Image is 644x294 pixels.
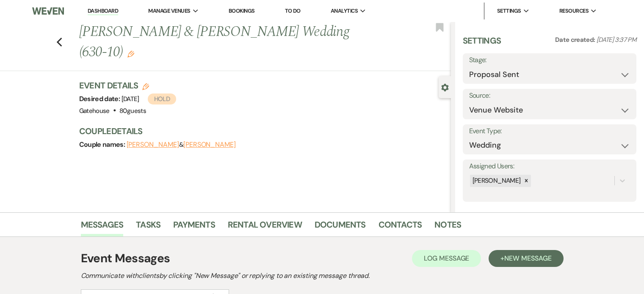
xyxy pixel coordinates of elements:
[379,218,422,236] a: Contacts
[412,250,481,267] button: Log Message
[463,35,501,53] h3: Settings
[136,218,160,236] a: Tasks
[469,125,630,137] label: Event Type:
[122,95,177,103] span: [DATE]
[434,218,461,236] a: Notes
[148,7,190,15] span: Manage Venues
[183,141,236,148] button: [PERSON_NAME]
[127,50,134,58] button: Edit
[315,218,366,236] a: Documents
[469,90,630,102] label: Source:
[81,271,564,281] h2: Communicate with clients by clicking "New Message" or replying to an existing message thread.
[79,94,122,103] span: Desired date:
[32,2,64,20] img: Weven Logo
[127,140,236,149] span: &
[441,83,449,91] button: Close lead details
[79,125,442,137] h3: Couple Details
[148,93,176,104] span: Hold
[81,218,124,236] a: Messages
[497,7,521,15] span: Settings
[79,22,373,62] h1: [PERSON_NAME] & [PERSON_NAME] Wedding (630-10)
[469,160,630,173] label: Assigned Users:
[119,107,146,115] span: 80 guests
[88,7,118,15] a: Dashboard
[79,140,127,149] span: Couple names:
[559,7,589,15] span: Resources
[489,250,563,267] button: +New Message
[331,7,358,15] span: Analytics
[469,54,630,66] label: Stage:
[229,7,255,14] a: Bookings
[228,218,302,236] a: Rental Overview
[504,254,551,263] span: New Message
[424,254,469,263] span: Log Message
[81,250,170,267] h1: Event Messages
[597,36,636,44] span: [DATE] 3:37 PM
[127,141,179,148] button: [PERSON_NAME]
[285,7,301,14] a: To Do
[79,107,110,115] span: Gatehouse
[470,175,522,187] div: [PERSON_NAME]
[555,36,597,44] span: Date created:
[173,218,215,236] a: Payments
[79,80,177,91] h3: Event Details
